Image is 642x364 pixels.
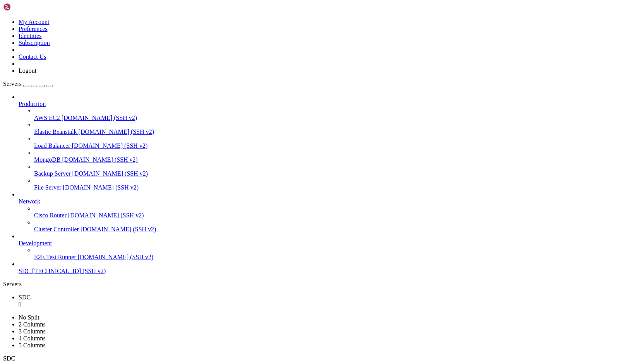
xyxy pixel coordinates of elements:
x-row: [PERSON_NAME]@iZl4v8ptwcx20uqzkuwxonZ:~$ [3,246,541,253]
li: E2E Test Runner [DOMAIN_NAME] (SSH v2) [34,247,639,261]
a: Load Balancer [DOMAIN_NAME] (SSH v2) [34,142,639,149]
span: Servers [3,80,22,87]
span: AWS EC2 [34,114,60,121]
div: (32, 37) [108,246,111,253]
x-row: just raised the bar for easy, resilient and secure K8s cluster deployment. [3,95,541,102]
x-row: System information as of [DATE] [3,43,541,49]
x-row: * Documentation: [URL][DOMAIN_NAME] [3,16,541,23]
a: Preferences [19,26,48,32]
a: My Account [19,19,50,25]
x-row: To see these additional updates run: apt list --upgradable [3,141,541,148]
li: Production [19,94,639,191]
span: Cisco Router [34,212,67,219]
a: MongoDB [DOMAIN_NAME] (SSH v2) [34,156,639,163]
span: [DOMAIN_NAME] (SSH v2) [72,142,148,149]
li: Network [19,191,639,233]
li: Cluster Controller [DOMAIN_NAME] (SSH v2) [34,219,639,233]
x-row: New release '24.04.3 LTS' available. [3,174,541,181]
a: Servers [3,80,53,87]
x-row: Run 'do-release-upgrade' to upgrade to it. [3,181,541,187]
li: Elastic Beanstalk [DOMAIN_NAME] (SSH v2) [34,121,639,135]
li: AWS EC2 [DOMAIN_NAME] (SSH v2) [34,108,639,121]
span: SDC [19,294,31,301]
li: File Server [DOMAIN_NAME] (SSH v2) [34,177,639,191]
x-row: Welcome to Ubuntu 22.04.5 LTS (GNU/Linux 5.15.0-140-generic x86_64) [3,3,541,10]
a: No Split [19,314,39,321]
a: SDC [TECHNICAL_ID] (SSH v2) [19,268,639,275]
a: 5 Columns [19,342,46,349]
span: E2E Test Runner [34,254,76,260]
a: Network [19,198,639,205]
li: MongoDB [DOMAIN_NAME] (SSH v2) [34,149,639,163]
x-row: Memory usage: 29% IPv4 address for eth0: [TECHNICAL_ID] [3,69,541,75]
li: Backup Server [DOMAIN_NAME] (SSH v2) [34,163,639,177]
a: 2 Columns [19,321,46,328]
span: [DOMAIN_NAME] (SSH v2) [62,156,138,163]
span: Backup Server [34,170,71,177]
x-row: * Management: [URL][DOMAIN_NAME] [3,23,541,29]
span: [DOMAIN_NAME] (SSH v2) [79,128,154,135]
x-row: 8 additional security updates can be applied with ESM Apps. [3,154,541,161]
span: SDC [3,355,15,362]
span: Cluster Controller [34,226,79,232]
a: Subscription [19,39,50,46]
li: Load Balancer [DOMAIN_NAME] (SSH v2) [34,135,639,149]
x-row: Usage of /: 64.8% of 98.05GB Users logged in: 0 [3,62,541,69]
span: Network [19,198,40,205]
a: Production [19,101,639,108]
img: Shellngn [3,3,48,11]
x-row: 5 updates can be applied immediately. [3,135,541,141]
li: SDC [TECHNICAL_ID] (SSH v2) [19,261,639,275]
a: Development [19,240,639,247]
x-row: 1 updates could not be installed automatically. For more details, [3,200,541,207]
a: File Server [DOMAIN_NAME] (SSH v2) [34,184,639,191]
div: Servers [3,281,639,288]
x-row: Swap usage: 0% [3,75,541,82]
span: Elastic Beanstalk [34,128,77,135]
span: Production [19,101,46,107]
span: [DOMAIN_NAME] (SSH v2) [78,254,154,260]
x-row: Last login: [DATE] from [TECHNICAL_ID] [3,240,541,246]
span: [DOMAIN_NAME] (SSH v2) [63,184,139,191]
x-row: Welcome to Alibaba Cloud Elastic Compute Service ! [3,227,541,233]
a: E2E Test Runner [DOMAIN_NAME] (SSH v2) [34,254,639,261]
a: Contact Us [19,53,46,60]
a: Logout [19,67,36,74]
li: Development [19,233,639,261]
x-row: Expanded Security Maintenance for Applications is not enabled. [3,121,541,128]
x-row: * Support: [URL][DOMAIN_NAME] [3,29,541,36]
span: [DOMAIN_NAME] (SSH v2) [72,170,148,177]
a: Cisco Router [DOMAIN_NAME] (SSH v2) [34,212,639,219]
span: Load Balancer [34,142,70,149]
span: [DOMAIN_NAME] (SSH v2) [68,212,144,219]
a:  [19,301,639,308]
a: Backup Server [DOMAIN_NAME] (SSH v2) [34,170,639,177]
li: Cisco Router [DOMAIN_NAME] (SSH v2) [34,205,639,219]
a: Cluster Controller [DOMAIN_NAME] (SSH v2) [34,226,639,233]
span: [TECHNICAL_ID] (SSH v2) [32,268,106,274]
a: 3 Columns [19,328,46,335]
x-row: Learn more about enabling ESM Apps service at [URL][DOMAIN_NAME] [3,161,541,167]
span: Development [19,240,52,246]
x-row: * Strictly confined Kubernetes makes edge and IoT secure. Learn how MicroK8s [3,89,541,95]
span: File Server [34,184,62,191]
a: Elastic Beanstalk [DOMAIN_NAME] (SSH v2) [34,128,639,135]
a: AWS EC2 [DOMAIN_NAME] (SSH v2) [34,114,639,121]
a: Identities [19,32,42,39]
span: MongoDB [34,156,60,163]
a: 4 Columns [19,335,46,342]
x-row: see /var/log/unattended-upgrades/unattended-upgrades.log [3,207,541,214]
a: SDC [19,294,639,308]
span: [DOMAIN_NAME] (SSH v2) [62,114,137,121]
x-row: System load: 1.04 Processes: 257 [3,56,541,62]
span: SDC [19,268,31,274]
x-row: [URL][DOMAIN_NAME] [3,108,541,115]
span: [DOMAIN_NAME] (SSH v2) [80,226,156,232]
